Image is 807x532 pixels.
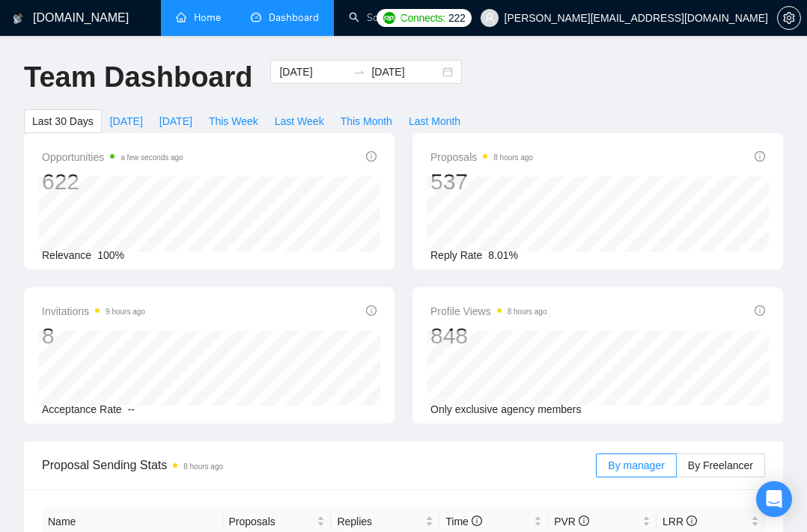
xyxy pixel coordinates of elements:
span: Relevance [42,249,91,261]
span: LRR [663,516,697,528]
button: [DATE] [102,109,151,133]
time: 9 hours ago [106,308,145,316]
span: info-circle [366,151,377,162]
div: 537 [430,168,533,196]
button: Last Month [401,109,469,133]
span: Opportunities [42,148,183,166]
button: setting [777,6,801,30]
button: This Month [332,109,401,133]
button: Last 30 Days [24,109,102,133]
span: info-circle [755,305,765,316]
div: 8 [42,322,145,350]
span: Connects: [401,10,445,26]
span: dashboard [251,12,261,22]
img: logo [13,7,23,31]
span: 100% [97,249,124,261]
span: Dashboard [269,11,319,24]
div: 848 [430,322,547,350]
span: PVR [554,516,589,528]
span: info-circle [472,516,482,526]
span: setting [778,12,800,24]
span: Acceptance Rate [42,403,122,415]
span: Profile Views [430,302,547,320]
span: Only exclusive agency members [430,403,582,415]
span: Time [445,516,481,528]
span: This Month [341,113,392,129]
span: By Freelancer [688,459,753,471]
button: Last Week [267,109,332,133]
span: Proposals [229,513,314,530]
a: searchScanner [349,11,404,24]
div: 622 [42,168,183,196]
time: 8 hours ago [183,462,223,471]
span: Invitations [42,302,145,320]
span: to [353,66,365,78]
a: setting [777,12,801,24]
h1: Team Dashboard [24,60,252,95]
span: [DATE] [159,113,192,129]
span: Last Week [275,113,324,129]
span: [DATE] [110,113,143,129]
span: Reply Rate [430,249,482,261]
div: Open Intercom Messenger [756,481,792,517]
time: a few seconds ago [121,153,183,162]
input: End date [371,64,439,80]
span: info-circle [755,151,765,162]
span: This Week [209,113,258,129]
span: 8.01% [488,249,518,261]
time: 8 hours ago [508,308,547,316]
button: [DATE] [151,109,201,133]
span: Last 30 Days [32,113,94,129]
span: info-circle [686,516,697,526]
a: homeHome [176,11,221,24]
span: Proposals [430,148,533,166]
span: 222 [448,10,465,26]
span: Proposal Sending Stats [42,456,596,474]
span: swap-right [353,66,365,78]
span: Last Month [409,113,460,129]
span: info-circle [579,516,589,526]
input: Start date [279,64,347,80]
span: -- [128,403,135,415]
span: Replies [337,513,422,530]
button: This Week [201,109,267,133]
span: user [484,13,495,23]
span: info-circle [366,305,377,316]
span: By manager [608,459,664,471]
time: 8 hours ago [493,153,533,162]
